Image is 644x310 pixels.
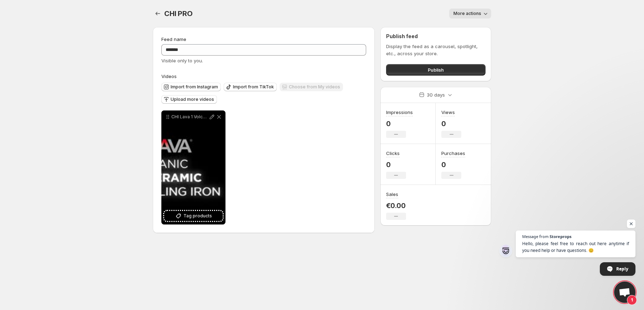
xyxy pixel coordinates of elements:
span: Import from TikTok [233,84,274,90]
p: CHI Lava 1 Volcanic Lava Ceramic Hairstyling Iron - Tool Tour [171,114,208,120]
p: 0 [386,160,406,169]
span: 1 [627,295,637,305]
span: Upload more videos [171,97,214,102]
button: Tag products [164,211,223,221]
span: Hello, please feel free to reach out here anytime if you need help or have questions. 😊 [522,240,629,254]
span: Videos [161,73,177,79]
div: CHI Lava 1 Volcanic Lava Ceramic Hairstyling Iron - Tool TourTag products [161,110,225,224]
span: CHI PRO [164,9,193,18]
button: Settings [153,9,163,19]
p: 0 [441,160,465,169]
span: Feed name [161,36,186,42]
h3: Impressions [386,109,413,116]
button: Upload more videos [161,95,217,104]
span: Import from Instagram [171,84,218,90]
h3: Sales [386,191,398,198]
span: Tag products [183,212,212,219]
div: Open chat [614,281,635,303]
span: Reply [616,263,628,275]
button: More actions [449,9,491,19]
span: More actions [453,11,481,16]
h2: Publish feed [386,33,485,40]
p: Display the feed as a carousel, spotlight, etc., across your store. [386,43,485,57]
p: 0 [441,119,461,128]
h3: Views [441,109,455,116]
h3: Clicks [386,150,400,157]
button: Publish [386,64,485,76]
span: Message from [522,234,549,238]
p: 0 [386,119,413,128]
p: 30 days [427,91,445,98]
button: Import from TikTok [224,83,277,91]
button: Import from Instagram [161,83,221,91]
span: Visible only to you. [161,58,203,63]
span: Publish [428,66,444,73]
h3: Purchases [441,150,465,157]
span: Storeprops [550,234,571,238]
p: €0.00 [386,201,406,210]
